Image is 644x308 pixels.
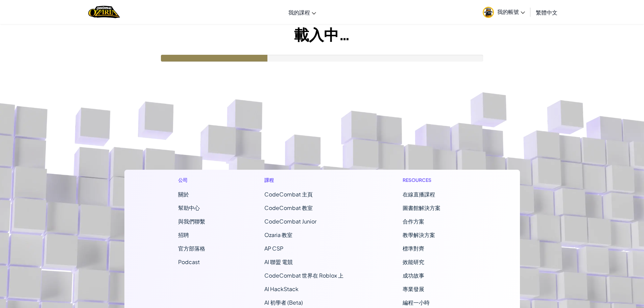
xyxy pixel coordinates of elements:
h1: Resources [403,176,466,184]
img: Home [88,5,120,19]
a: AI 初學者 (Beta) [264,299,303,306]
a: 編程一小時 [403,299,430,306]
a: 關於 [178,191,189,198]
a: Podcast [178,258,200,265]
a: Ozaria 教室 [264,231,292,238]
a: 我的帳號 [479,1,528,23]
img: avatar [483,7,494,18]
h1: 公司 [178,176,205,184]
a: 教學解決方案 [403,231,435,238]
span: 繁體中文 [536,9,557,16]
span: 與我們聯繫 [178,218,205,225]
a: 圖書館解決方案 [403,204,440,211]
h1: 課程 [264,176,343,184]
a: 繁體中文 [532,3,561,21]
a: CodeCombat 世界在 Roblox 上 [264,272,343,279]
a: 我的課程 [285,3,319,21]
a: 標準對齊 [403,245,424,252]
a: 官方部落格 [178,245,205,252]
a: Ozaria by CodeCombat logo [88,5,120,19]
a: CodeCombat 教室 [264,204,313,211]
a: 成功故事 [403,272,424,279]
a: AP CSP [264,245,283,252]
a: 專業發展 [403,285,424,292]
a: 效能研究 [403,258,424,265]
a: 幫助中心 [178,204,200,211]
a: 招聘 [178,231,189,238]
span: 我的課程 [288,9,310,16]
a: 在線直播課程 [403,191,435,198]
span: CodeCombat 主頁 [264,191,313,198]
a: AI HackStack [264,285,299,292]
a: 合作方案 [403,218,424,225]
span: 我的帳號 [497,8,525,15]
a: CodeCombat Junior [264,218,316,225]
a: AI 聯盟 電競 [264,258,293,265]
